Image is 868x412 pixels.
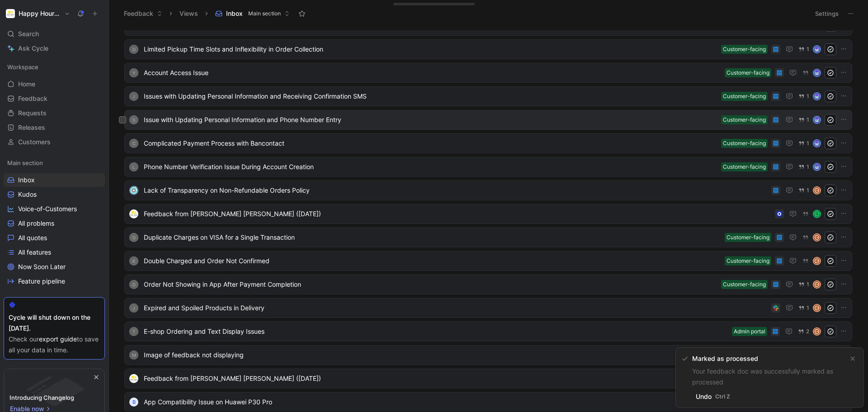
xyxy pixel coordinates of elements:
[4,217,105,230] a: All problems
[4,173,105,187] a: Inbox
[19,9,61,18] h1: Happy Hours Market
[144,114,717,125] span: Issue with Updating Personal Information and Phone Number Entry
[797,115,811,125] button: 1
[129,115,138,124] div: S
[692,391,735,402] button: UndoCtrlZ
[144,208,771,219] span: Feedback from [PERSON_NAME] [PERSON_NAME] ([DATE])
[814,328,820,335] div: C
[124,86,852,106] a: jIssues with Updating Personal Information and Receiving Confirmation SMSCustomer-facing1avatar
[18,43,48,54] span: Ask Cycle
[124,157,852,177] a: LPhone Number Verification Issue During Account CreationCustomer-facing1avatar
[726,256,769,265] div: Customer-facing
[120,7,166,20] button: Feedback
[9,334,100,355] div: Check our to save all your data in time.
[814,46,820,52] img: avatar
[144,138,717,149] span: Complicated Payment Process with Bancontact
[734,327,765,336] div: Admin portal
[129,92,138,101] div: j
[124,204,852,224] a: logoFeedback from [PERSON_NAME] [PERSON_NAME] ([DATE])O
[807,188,809,193] span: 1
[692,367,833,386] span: Your feedback doc was successfully marked as processed
[124,63,852,83] a: YAccount Access IssueCustomer-facingavatar
[797,162,811,172] button: 1
[129,256,138,265] div: K
[9,312,100,334] div: Cycle will shut down on the [DATE].
[725,392,731,401] div: Z
[4,260,105,274] a: Now Soon Later
[4,275,105,288] a: Feature pipeline
[4,77,105,91] a: Home
[723,139,766,148] div: Customer-facing
[18,277,65,286] span: Feature pipeline
[797,138,811,148] button: 1
[211,7,294,20] button: InboxMain section
[7,62,38,71] span: Workspace
[807,47,809,52] span: 1
[129,303,138,313] div: j
[124,298,852,318] a: jExpired and Spoiled Products in Delivery1C
[124,369,852,388] a: logoFeedback from [PERSON_NAME] [PERSON_NAME] ([DATE])O
[124,345,852,365] a: MImage of feedback not displayingavatar
[129,45,138,54] div: d
[796,327,811,336] button: 2
[18,28,39,39] span: Search
[797,185,811,195] button: 1
[18,123,45,132] span: Releases
[797,44,811,54] button: 1
[4,7,72,20] button: Happy Hours MarketHappy Hours Market
[814,140,820,147] img: avatar
[4,92,105,105] a: Feedback
[129,398,138,407] div: B
[4,156,105,288] div: Main sectionInboxKudosVoice-of-CustomersAll problemsAll quotesAll featuresNow Soon LaterFeature p...
[807,117,809,123] span: 1
[144,67,721,78] span: Account Access Issue
[124,251,852,271] a: KDouble Charged and Order Not ConfirmedCustomer-facingC
[726,68,769,77] div: Customer-facing
[144,303,768,313] span: Expired and Spoiled Products in Delivery
[18,80,35,89] span: Home
[124,110,852,130] a: SIssue with Updating Personal Information and Phone Number EntryCustomer-facing1avatar
[129,327,138,336] div: T
[814,211,820,217] div: O
[797,303,811,313] button: 1
[797,279,811,289] button: 1
[18,233,47,242] span: All quotes
[806,329,809,334] span: 2
[129,139,138,148] div: C
[696,391,712,402] span: Undo
[4,60,105,74] div: Workspace
[723,162,766,171] div: Customer-facing
[692,353,844,364] div: Marked as processed
[129,21,138,30] div: J
[807,164,809,170] span: 1
[18,109,47,118] span: Requests
[39,335,77,343] a: export guide
[7,158,43,167] span: Main section
[814,93,820,99] img: avatar
[18,248,51,257] span: All features
[124,39,852,59] a: dLimited Pickup Time Slots and Inflexibility in Order CollectionCustomer-facing1avatar
[4,42,105,55] a: Ask Cycle
[18,190,37,199] span: Kudos
[4,121,105,134] a: Releases
[248,9,281,18] span: Main section
[18,219,54,228] span: All problems
[723,280,766,289] div: Customer-facing
[811,7,843,20] button: Settings
[144,397,717,407] span: App Compatibility Issue on Huawei P30 Pro
[124,275,852,294] a: DOrder Not Showing in App After Payment CompletionCustomer-facing1C
[144,44,717,55] span: Limited Pickup Time Slots and Inflexibility in Order Collection
[129,350,138,360] div: M
[18,175,35,185] span: Inbox
[129,68,138,77] div: Y
[18,262,66,271] span: Now Soon Later
[807,305,809,311] span: 1
[4,106,105,120] a: Requests
[144,185,768,196] span: Lack of Transparency on Non-Refundable Orders Policy
[807,141,809,146] span: 1
[144,373,771,384] span: Feedback from [PERSON_NAME] [PERSON_NAME] ([DATE])
[797,91,811,101] button: 1
[124,133,852,153] a: CComplicated Payment Process with BancontactCustomer-facing1avatar
[814,164,820,170] img: avatar
[715,392,725,401] div: Ctrl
